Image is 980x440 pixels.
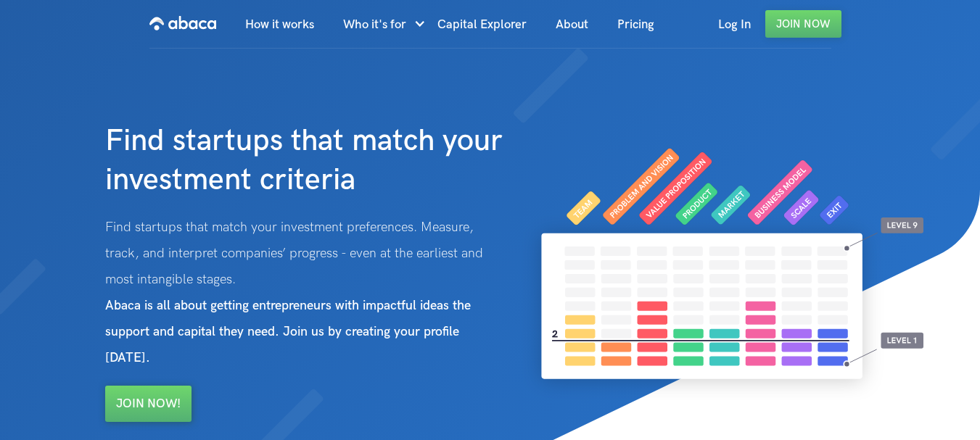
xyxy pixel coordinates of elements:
img: Abaca logo [149,12,216,35]
a: Join Now [765,10,841,38]
p: Find startups that match your investment preferences. Measure, track, and interpret companies’ pr... [105,215,500,371]
strong: Abaca is all about getting entrepreneurs with impactful ideas the support and capital they need. ... [105,298,471,365]
strong: Find startups that match your investment criteria [105,123,503,199]
a: Join Now! [105,386,192,422]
